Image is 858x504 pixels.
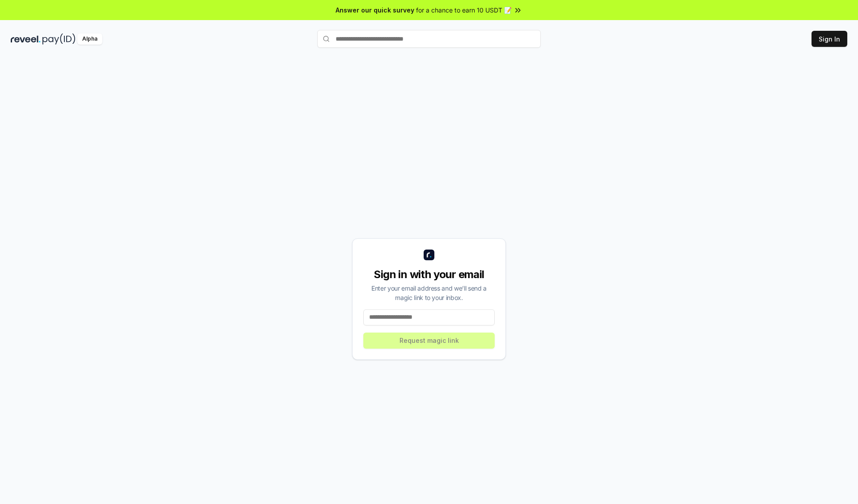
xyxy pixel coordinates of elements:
button: Sign In [812,31,847,47]
img: logo_small [424,250,434,260]
img: reveel_dark [11,33,41,45]
div: Alpha [77,33,102,45]
div: Enter your email address and we’ll send a magic link to your inbox. [363,283,495,302]
span: for a chance to earn 10 USDT 📝 [416,5,512,15]
img: pay_id [42,33,76,45]
span: Answer our quick survey [336,5,414,15]
div: Sign in with your email [363,267,495,282]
